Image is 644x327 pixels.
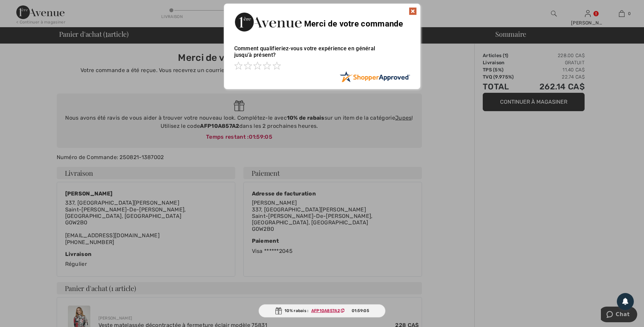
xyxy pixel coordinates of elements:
[234,38,410,71] div: Comment qualifieriez-vous votre expérience en général jusqu'à présent?
[304,19,403,29] span: Merci de votre commande
[15,5,29,11] span: Chat
[275,307,282,314] img: Gift.svg
[234,11,302,33] img: Merci de votre commande
[311,308,340,313] ins: AFP10A857A2
[409,7,417,15] img: x
[352,308,369,314] span: 01:59:05
[258,304,386,317] div: 10% rabais :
